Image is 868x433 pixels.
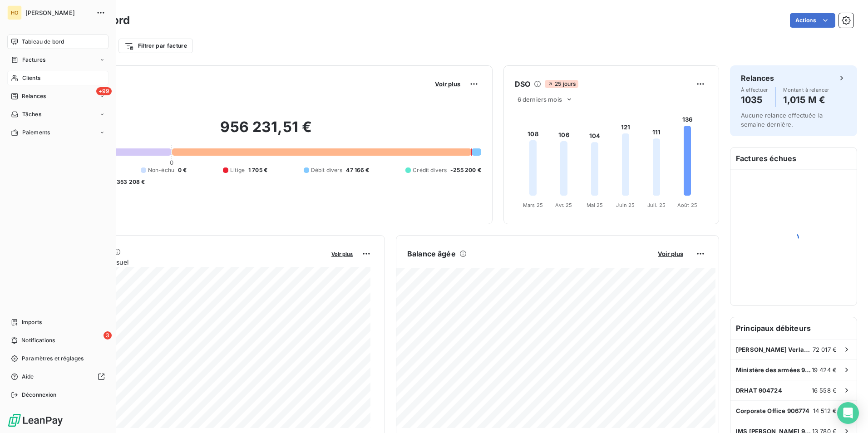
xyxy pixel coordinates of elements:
span: [PERSON_NAME] Verlag Gmbh 907056 [736,346,813,353]
a: Imports [7,315,108,330]
tspan: Mars 25 [523,202,543,208]
a: +99Relances [7,89,108,103]
tspan: Juil. 25 [647,202,666,208]
span: -353 208 € [114,178,145,186]
span: 19 424 € [812,366,837,374]
span: Non-échu [148,166,174,174]
button: Voir plus [655,250,686,258]
span: Aucune relance effectuée la semaine dernière. [741,112,823,128]
span: 47 166 € [346,166,369,174]
a: Aide [7,369,108,384]
span: Paramètres et réglages [22,354,84,363]
span: -255 200 € [450,166,481,174]
button: Voir plus [432,80,463,88]
a: Factures [7,53,108,67]
a: Paiements [7,125,108,140]
tspan: Mai 25 [586,202,603,208]
span: 14 512 € [813,407,837,414]
span: 0 [170,159,173,166]
h6: Relances [741,73,774,84]
span: 3 [104,331,112,340]
span: 0 € [178,166,187,174]
h2: 956 231,51 € [51,118,481,145]
span: Litige [230,166,245,174]
span: À effectuer [741,87,768,93]
span: Chiffre d'affaires mensuel [51,257,325,267]
span: Débit divers [311,166,343,174]
tspan: Juin 25 [616,202,635,208]
span: Crédit divers [413,166,447,174]
div: HO [7,5,22,20]
img: Logo LeanPay [7,413,64,428]
span: Voir plus [331,251,353,257]
span: 25 jours [545,80,578,88]
a: Tableau de bord [7,34,108,49]
h4: 1,015 M € [783,93,829,107]
h6: Balance âgée [407,248,456,259]
span: Tâches [22,110,41,118]
a: Paramètres et réglages [7,351,108,366]
span: Tableau de bord [22,38,64,46]
h6: DSO [515,79,530,89]
span: +99 [96,87,112,95]
span: Relances [22,92,46,100]
span: Montant à relancer [783,87,829,93]
button: Actions [790,13,835,28]
span: Voir plus [658,250,683,257]
div: Open Intercom Messenger [837,402,859,424]
span: Déconnexion [22,391,57,399]
a: Tâches [7,107,108,122]
span: 6 derniers mois [518,96,562,103]
span: Aide [22,373,34,381]
span: Voir plus [435,80,460,88]
a: Clients [7,71,108,85]
span: 16 558 € [812,387,837,394]
span: Factures [22,56,45,64]
tspan: Avr. 25 [555,202,572,208]
button: Voir plus [329,250,355,258]
span: [PERSON_NAME] [25,9,91,16]
span: Ministère des armées 902110 [736,366,812,374]
span: Clients [22,74,40,82]
h4: 1035 [741,93,768,107]
span: DRHAT 904724 [736,387,782,394]
h6: Factures échues [730,148,857,169]
span: 72 017 € [813,346,837,353]
h6: Principaux débiteurs [730,317,857,339]
button: Filtrer par facture [118,39,193,53]
span: Imports [22,318,42,326]
tspan: Août 25 [677,202,697,208]
span: Notifications [21,336,55,344]
span: 1 705 € [248,166,267,174]
span: Paiements [22,128,50,137]
span: Corporate Office 906774 [736,407,809,414]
